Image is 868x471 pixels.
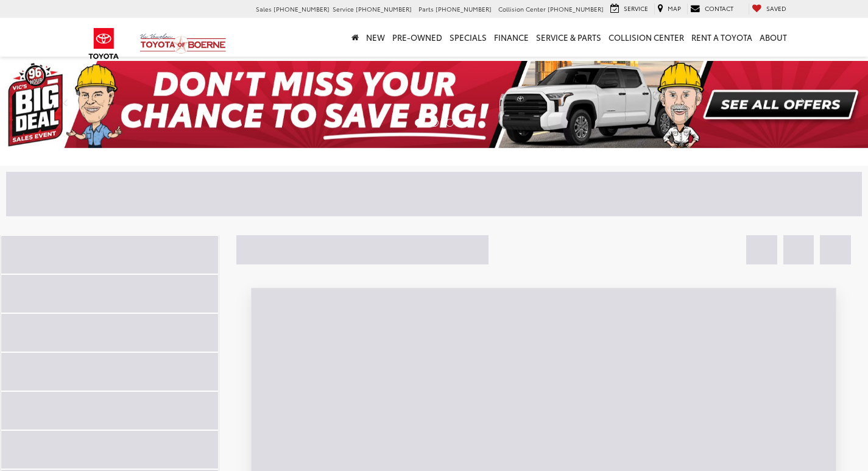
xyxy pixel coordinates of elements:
[348,18,362,57] a: Home
[605,18,688,57] a: Collision Center
[749,4,789,15] a: My Saved Vehicles
[389,18,446,57] a: Pre-Owned
[532,18,605,57] a: Service & Parts: Opens in a new tab
[436,4,492,13] span: [PHONE_NUMBER]
[766,4,786,13] span: Saved
[81,24,127,63] img: Toyota
[688,18,756,57] a: Rent a Toyota
[548,4,604,13] span: [PHONE_NUMBER]
[362,18,389,57] a: New
[624,4,648,13] span: Service
[756,18,791,57] a: About
[498,4,546,13] span: Collision Center
[256,4,272,13] span: Sales
[705,4,733,13] span: Contact
[654,4,684,15] a: Map
[418,4,434,13] span: Parts
[607,4,651,15] a: Service
[446,18,490,57] a: Specials
[356,4,412,13] span: [PHONE_NUMBER]
[668,4,681,13] span: Map
[490,18,532,57] a: Finance
[139,33,227,54] img: Vic Vaughan Toyota of Boerne
[333,4,354,13] span: Service
[273,4,330,13] span: [PHONE_NUMBER]
[687,4,736,15] a: Contact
